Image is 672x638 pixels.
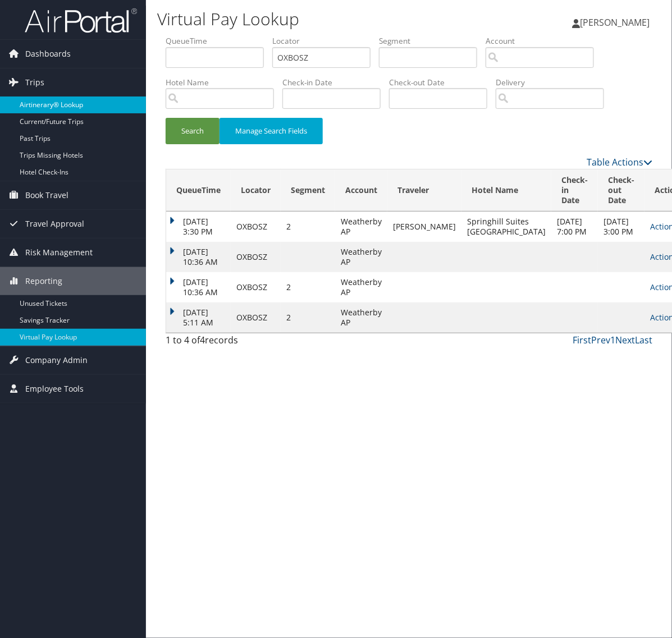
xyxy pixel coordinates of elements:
[231,212,281,242] td: OXBOSZ
[335,169,387,212] th: Account: activate to sort column ascending
[598,169,644,212] th: Check-out Date: activate to sort column ascending
[231,242,281,272] td: OXBOSZ
[231,272,281,302] td: OXBOSZ
[166,333,275,352] div: 1 to 4 of records
[282,77,389,88] label: Check-in Date
[25,7,137,34] img: airportal-logo.png
[281,272,335,302] td: 2
[573,334,591,346] a: First
[157,7,493,31] h1: Virtual Pay Lookup
[580,16,650,29] span: [PERSON_NAME]
[486,35,602,47] label: Account
[25,267,62,295] span: Reporting
[379,35,486,47] label: Segment
[335,302,387,333] td: Weatherby AP
[572,6,661,39] a: [PERSON_NAME]
[335,242,387,272] td: Weatherby AP
[335,272,387,302] td: Weatherby AP
[272,35,379,47] label: Locator
[166,118,220,144] button: Search
[461,169,551,212] th: Hotel Name: activate to sort column ascending
[231,169,281,212] th: Locator: activate to sort column ascending
[387,212,461,242] td: [PERSON_NAME]
[166,35,272,47] label: QueueTime
[610,334,615,346] a: 1
[166,302,231,333] td: [DATE] 5:11 AM
[166,242,231,272] td: [DATE] 10:36 AM
[387,169,461,212] th: Traveler: activate to sort column ascending
[281,169,335,212] th: Segment: activate to sort column ascending
[335,212,387,242] td: Weatherby AP
[231,302,281,333] td: OXBOSZ
[166,212,231,242] td: [DATE] 3:30 PM
[635,334,652,346] a: Last
[25,40,71,68] span: Dashboards
[25,210,84,238] span: Travel Approval
[281,302,335,333] td: 2
[25,375,84,403] span: Employee Tools
[591,334,610,346] a: Prev
[551,212,598,242] td: [DATE] 7:00 PM
[25,68,44,97] span: Trips
[615,334,635,346] a: Next
[598,212,644,242] td: [DATE] 3:00 PM
[166,272,231,302] td: [DATE] 10:36 AM
[461,212,551,242] td: Springhill Suites [GEOGRAPHIC_DATA]
[25,181,68,209] span: Book Travel
[496,77,612,88] label: Delivery
[25,346,88,374] span: Company Admin
[551,169,598,212] th: Check-in Date: activate to sort column descending
[25,238,93,267] span: Risk Management
[200,334,205,346] span: 4
[281,212,335,242] td: 2
[166,169,231,212] th: QueueTime: activate to sort column ascending
[166,77,282,88] label: Hotel Name
[220,118,323,144] button: Manage Search Fields
[389,77,496,88] label: Check-out Date
[587,156,652,168] a: Table Actions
